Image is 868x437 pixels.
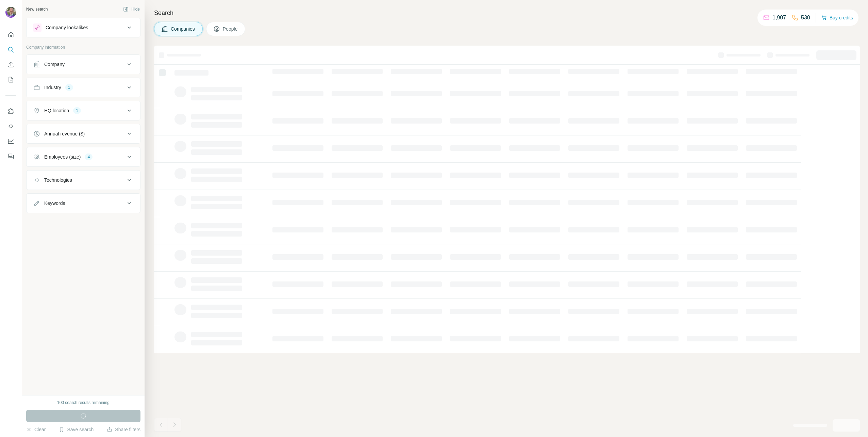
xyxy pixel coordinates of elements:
button: Keywords [27,195,140,211]
button: Use Surfe API [5,120,16,132]
span: People [223,26,238,32]
div: Company lookalikes [46,24,88,31]
span: Companies [171,26,196,32]
div: Technologies [44,177,72,183]
div: 1 [73,108,81,114]
div: 4 [85,154,93,160]
button: Use Surfe on LinkedIn [5,105,16,117]
p: 1,907 [772,14,786,22]
div: Keywords [44,200,65,207]
button: Industry1 [27,79,140,96]
h4: Search [154,8,860,18]
div: Annual revenue ($) [44,130,85,137]
button: Annual revenue ($) [27,126,140,142]
button: Employees (size)4 [27,149,140,165]
div: Employees (size) [44,153,81,160]
button: Company lookalikes [27,19,140,36]
button: Feedback [5,150,16,162]
button: HQ location1 [27,102,140,119]
button: Technologies [27,172,140,188]
div: Company [44,61,65,68]
button: Company [27,56,140,72]
button: My lists [5,74,16,86]
button: Share filters [107,426,140,433]
div: Industry [44,84,61,91]
button: Quick start [5,29,16,41]
div: 1 [65,84,73,91]
p: Company information [26,44,140,50]
button: Search [5,44,16,56]
p: 530 [801,14,810,22]
div: New search [26,6,48,12]
button: Buy credits [821,13,853,22]
div: HQ location [44,107,69,114]
button: Clear [26,426,46,433]
button: Save search [59,426,94,433]
img: Avatar [5,7,16,18]
button: Enrich CSV [5,59,16,71]
div: 100 search results remaining [57,400,110,406]
button: Dashboard [5,135,16,147]
button: Hide [118,4,145,14]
